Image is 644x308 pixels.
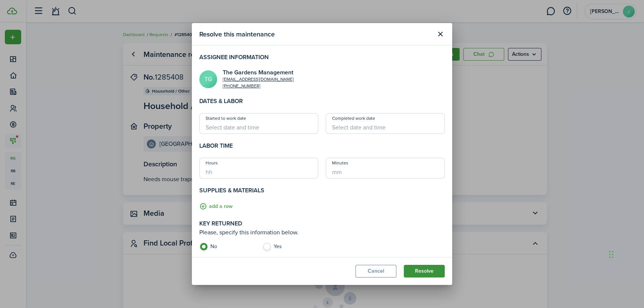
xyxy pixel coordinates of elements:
avatar-text: TG [199,70,217,88]
input: Select date and time [326,113,445,134]
input: Select date and time [199,113,318,134]
button: Resolve [404,265,445,277]
div: Drag [609,243,614,266]
label: Yes [263,243,318,254]
h2: The Gardens Management [223,69,293,76]
input: mm [326,158,445,179]
h4: Dates & labor [199,97,445,106]
h4: Key returned [199,219,318,228]
h4: Assignee Information [199,53,445,62]
a: [PHONE_NUMBER] [223,83,294,89]
h4: Labor time [199,141,445,150]
p: Please, specify this information below. [199,228,318,237]
a: [EMAIL_ADDRESS][DOMAIN_NAME] [223,76,294,83]
input: hh [199,158,318,179]
iframe: Chat Widget [607,236,644,272]
h4: Supplies & Materials [199,186,445,195]
label: No [199,243,255,254]
button: Close modal [434,28,447,41]
button: Cancel [355,265,396,277]
modal-title: Resolve this maintenance [199,27,432,41]
button: add a row [199,202,233,211]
